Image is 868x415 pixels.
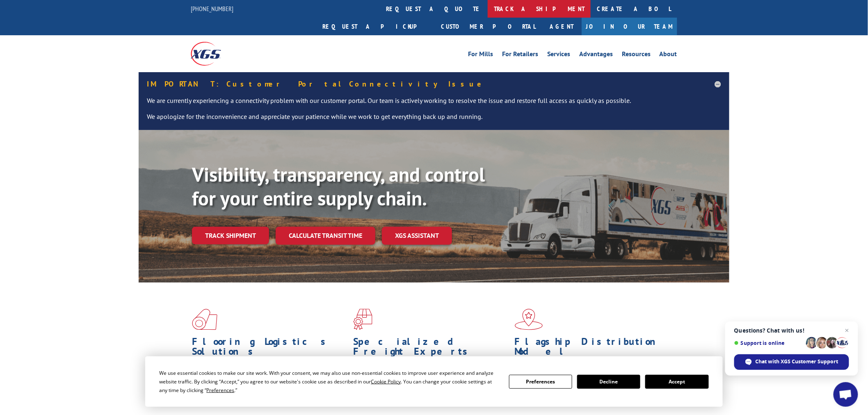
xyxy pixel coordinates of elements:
[734,354,849,370] div: Chat with XGS Customer Support
[435,18,541,35] a: Customer Portal
[316,18,435,35] a: Request a pickup
[192,227,269,244] a: Track shipment
[192,162,485,211] b: Visibility, transparency, and control for your entire supply chain.
[147,112,721,122] p: We apologize for the inconvenience and appreciate your patience while we work to get everything b...
[353,337,508,360] h1: Specialized Freight Experts
[622,51,651,60] a: Resources
[734,340,803,346] span: Support is online
[206,387,234,394] span: Preferences
[734,327,849,334] span: Questions? Chat with us!
[371,378,401,385] span: Cookie Policy
[834,382,858,407] div: Open chat
[502,51,538,60] a: For Retailers
[515,337,670,360] h1: Flagship Distribution Model
[541,18,582,35] a: Agent
[579,51,613,60] a: Advantages
[147,96,721,112] p: We are currently experiencing a connectivity problem with our customer portal. Our team is active...
[147,80,721,88] h5: IMPORTANT: Customer Portal Connectivity Issue
[842,326,852,335] span: Close chat
[577,375,640,389] button: Decline
[159,369,499,394] div: We use essential cookies to make our site work. With your consent, we may also use non-essential ...
[660,51,677,60] a: About
[191,5,233,13] a: [PHONE_NUMBER]
[582,18,677,35] a: Join Our Team
[515,309,543,330] img: xgs-icon-flagship-distribution-model-red
[276,227,375,244] a: Calculate transit time
[382,227,452,244] a: XGS ASSISTANT
[192,337,347,360] h1: Flooring Logistics Solutions
[145,356,723,407] div: Cookie Consent Prompt
[645,375,708,389] button: Accept
[192,309,217,330] img: xgs-icon-total-supply-chain-intelligence-red
[353,309,372,330] img: xgs-icon-focused-on-flooring-red
[509,375,572,389] button: Preferences
[468,51,493,60] a: For Mills
[547,51,570,60] a: Services
[756,358,838,365] span: Chat with XGS Customer Support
